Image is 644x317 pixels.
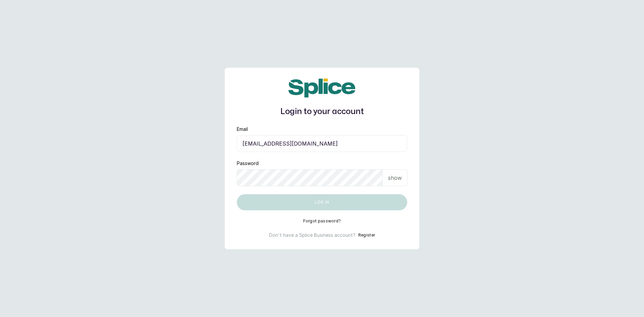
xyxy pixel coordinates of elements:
input: email@acme.com [237,135,407,152]
button: Forgot password? [303,218,341,224]
button: Log in [237,194,407,210]
label: Email [237,126,248,133]
button: Register [358,232,375,239]
p: show [388,174,402,182]
label: Password [237,160,259,167]
p: Don't have a Splice Business account? [269,232,356,239]
h1: Login to your account [237,106,407,118]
